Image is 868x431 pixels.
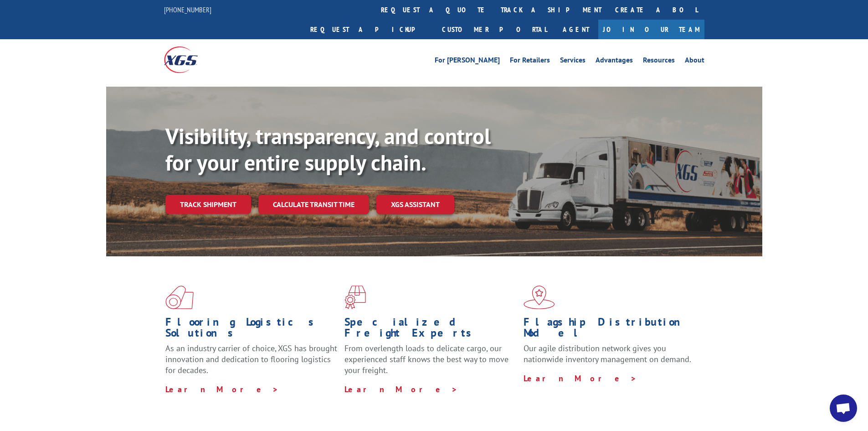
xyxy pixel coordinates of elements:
[598,20,704,39] a: Join Our Team
[344,286,366,309] img: xgs-icon-focused-on-flooring-red
[554,20,598,39] a: Agent
[344,343,517,384] p: From overlength loads to delicate cargo, our experienced staff knows the best way to move your fr...
[164,5,211,14] a: [PHONE_NUMBER]
[303,20,435,39] a: Request a pickup
[560,57,586,67] a: Services
[435,57,500,67] a: For [PERSON_NAME]
[596,57,633,67] a: Advantages
[165,343,337,375] span: As an industry carrier of choice, XGS has brought innovation and dedication to flooring logistics...
[344,384,458,395] a: Learn More >
[165,122,491,177] b: Visibility, transparency, and control for your entire supply chain.
[165,195,251,214] a: Track shipment
[344,317,517,343] h1: Specialized Freight Experts
[165,286,194,309] img: xgs-icon-total-supply-chain-intelligence-red
[524,343,691,364] span: Our agile distribution network gives you nationwide inventory management on demand.
[376,195,454,214] a: XGS ASSISTANT
[258,195,369,214] a: Calculate transit time
[524,286,555,309] img: xgs-icon-flagship-distribution-model-red
[524,317,696,343] h1: Flagship Distribution Model
[435,20,554,39] a: Customer Portal
[830,395,857,422] div: Open chat
[685,57,704,67] a: About
[524,373,637,384] a: Learn More >
[643,57,675,67] a: Resources
[165,384,279,395] a: Learn More >
[510,57,550,67] a: For Retailers
[165,317,338,343] h1: Flooring Logistics Solutions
